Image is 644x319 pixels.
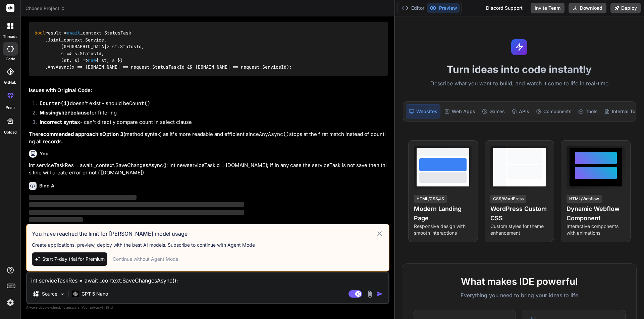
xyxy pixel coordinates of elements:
[29,217,83,222] span: ‌
[569,3,606,13] button: Download
[102,131,123,137] strong: Option 3
[4,130,17,135] label: Upload
[413,274,626,289] h2: What makes IDE powerful
[34,29,292,71] code: result = _context.StatusTask .Join(_context.Service, [GEOGRAPHIC_DATA]> st.StatusId, s => s.Statu...
[482,3,527,13] div: Discord Support
[533,104,574,118] div: Components
[531,3,565,13] button: Invite Team
[58,109,73,116] code: where
[25,5,65,12] span: Choose Project
[567,223,625,236] p: Interactive components with animations
[29,131,388,146] p: The is (method syntax) as it's more readable and efficient since stops at the first match instead...
[40,109,90,116] strong: Missing clause
[32,230,376,238] h3: You have reached the limit for [PERSON_NAME] model usage
[414,204,472,223] h4: Modern Landing Page
[413,291,626,299] p: Everything you need to bring your ideas to life
[40,100,70,107] code: Counter(1)
[259,131,289,138] code: AnyAsync()
[414,223,472,236] p: Responsive design with smooth interactions
[442,104,478,118] div: Web Apps
[29,210,244,215] span: ‌
[490,223,549,236] p: Custom styles for theme enhancement
[40,119,80,125] strong: Incorrect syntax
[34,118,388,128] li: - can't directly compare count in select clause
[414,195,447,203] div: HTML/CSS/JS
[5,297,16,308] img: settings
[32,252,107,266] button: Start 7-day trial for Premium
[567,204,625,223] h4: Dynamic Webflow Component
[38,131,98,137] strong: recommended approach
[29,87,388,94] h2: Issues with Original Code:
[40,150,49,157] h6: You
[366,290,374,298] img: attachment
[129,100,150,107] code: Count()
[34,100,388,109] li: doesn't exist - should be
[113,256,178,262] div: Continue without Agent Mode
[42,291,57,297] p: Source
[29,195,137,200] span: ‌
[399,63,640,75] h1: Turn ideas into code instantly
[6,56,15,62] label: code
[399,79,640,88] p: Describe what you want to build, and watch it come to life in real-time
[26,304,389,311] p: Always double-check its answers. Your in Bind
[567,195,602,203] div: HTML/Webflow
[6,105,15,110] label: prem
[32,242,384,248] p: Create applications, preview, deploy with the best AI models. Subscribe to continue with Agent Mode
[29,202,244,207] span: ‌
[576,104,600,118] div: Tools
[59,291,65,297] img: Pick Models
[90,305,102,309] span: privacy
[610,3,641,13] button: Deploy
[72,291,79,297] img: GPT 5 Nano
[34,109,388,118] li: for filtering
[4,80,16,85] label: GitHub
[3,34,17,39] label: threads
[42,256,105,262] span: Start 7-day trial for Premium
[67,30,80,36] span: await
[35,30,45,36] span: bool
[490,204,549,223] h4: WordPress Custom CSS
[490,195,526,203] div: CSS/WordPress
[406,104,440,118] div: Websites
[399,3,427,13] button: Editor
[376,291,383,297] img: icon
[479,104,507,118] div: Games
[29,162,388,177] p: int serviceTaskRes = await _context.SaveChangesAsync(); int newserviceTaskId = [DOMAIN_NAME]; If ...
[509,104,532,118] div: APIs
[82,291,108,297] p: GPT 5 Nano
[39,182,56,189] h6: Bind AI
[88,57,96,63] span: new
[427,3,460,13] button: Preview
